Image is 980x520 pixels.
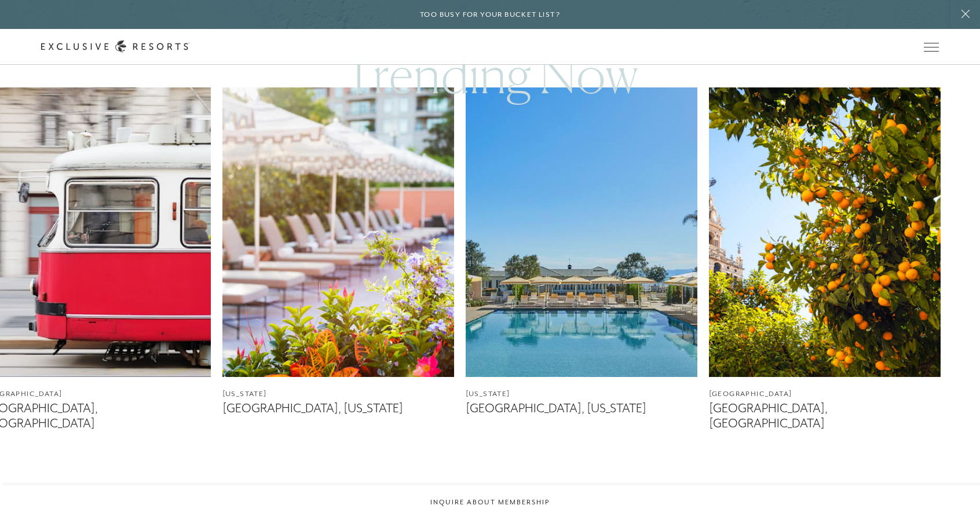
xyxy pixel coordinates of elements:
a: [US_STATE][GEOGRAPHIC_DATA], [US_STATE] [466,87,697,416]
figcaption: [US_STATE] [222,389,454,400]
figcaption: [GEOGRAPHIC_DATA], [US_STATE] [466,401,697,416]
iframe: Qualified Messenger [927,467,980,520]
figcaption: [GEOGRAPHIC_DATA], [US_STATE] [222,401,454,416]
button: Open navigation [924,43,939,51]
figcaption: [GEOGRAPHIC_DATA], [GEOGRAPHIC_DATA] [709,401,941,430]
h6: Too busy for your bucket list? [420,9,560,20]
a: [GEOGRAPHIC_DATA][GEOGRAPHIC_DATA], [GEOGRAPHIC_DATA] [709,87,941,431]
a: [US_STATE][GEOGRAPHIC_DATA], [US_STATE] [222,87,454,416]
figcaption: [GEOGRAPHIC_DATA] [709,389,941,400]
figcaption: [US_STATE] [466,389,697,400]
